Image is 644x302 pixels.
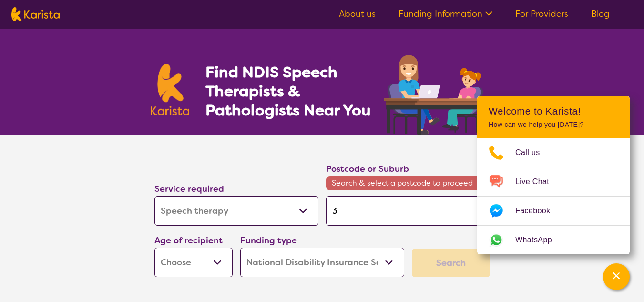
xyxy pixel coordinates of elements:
[591,8,610,20] a: Blog
[154,235,223,246] label: Age of recipient
[326,163,409,175] label: Postcode or Suburb
[515,204,562,218] span: Facebook
[151,64,190,115] img: Karista logo
[326,176,490,190] span: Search & select a postcode to proceed
[515,146,552,160] span: Call us
[326,196,490,226] input: Type
[376,52,494,135] img: speech-therapy
[205,62,382,120] h1: Find NDIS Speech Therapists & Pathologists Near You
[603,263,630,290] button: Channel Menu
[489,121,618,129] p: How can we help you [DATE]?
[477,96,630,254] div: Channel Menu
[154,183,224,195] label: Service required
[11,7,60,21] img: Karista logo
[515,233,563,247] span: WhatsApp
[477,226,630,254] a: Web link opens in a new tab.
[477,138,630,254] ul: Choose channel
[515,8,568,20] a: For Providers
[399,8,492,20] a: Funding Information
[515,175,561,189] span: Live Chat
[339,8,376,20] a: About us
[489,105,618,117] h2: Welcome to Karista!
[240,235,297,246] label: Funding type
